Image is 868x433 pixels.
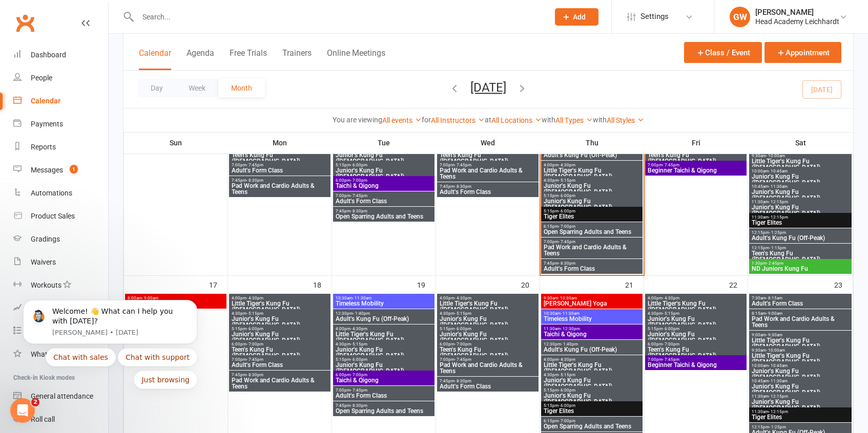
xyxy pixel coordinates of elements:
span: Adult's Form Class [751,300,850,307]
span: - 6:00pm [246,327,263,331]
iframe: Intercom notifications message [8,244,213,405]
span: Taichi & Qigong [543,331,640,337]
a: Payments [13,113,108,136]
span: Junior's Kung Fu ([DEMOGRAPHIC_DATA]) [543,393,640,405]
span: - 7:00pm [559,419,575,423]
span: 6:00pm [335,178,432,183]
th: Wed [436,132,540,154]
a: All Types [555,116,593,124]
span: 4:00pm [647,296,745,300]
span: 1 [70,165,78,174]
span: Tiger Elites [751,220,850,226]
span: - 7:45pm [350,388,367,393]
span: - 10:30am [558,296,577,300]
span: 7:00pm [231,163,328,167]
span: 9:30am [543,296,640,300]
span: - 6:00pm [350,163,367,167]
span: Teen's Kung Fu ([DEMOGRAPHIC_DATA]) [439,152,536,164]
button: Class / Event [684,42,762,63]
span: Junior's Kung Fu ([DEMOGRAPHIC_DATA]) [335,347,432,359]
button: Month [218,79,265,97]
div: 21 [625,276,644,293]
span: Little Tiger's Kung Fu ([DEMOGRAPHIC_DATA]) [543,167,640,180]
th: Mon [228,132,332,154]
span: 4:00pm [335,327,432,331]
div: 20 [521,276,540,293]
span: 6:15pm [543,419,640,423]
span: - 4:30pm [350,327,367,331]
div: Messages [31,166,63,174]
span: - 1:15pm [769,246,786,250]
span: Tiger Elites [751,414,850,420]
iframe: Intercom live chat [10,398,35,423]
span: - 7:45pm [350,193,367,198]
a: Calendar [13,90,108,113]
span: ND Juniors Kung Fu [751,266,850,272]
span: Adult's Kung Fu (Off-Peak) [751,235,850,241]
span: Adult's Form Class [543,266,640,272]
span: - 7:00pm [559,224,575,229]
a: Roll call [13,408,108,431]
button: Day [138,79,176,97]
span: Junior's Kung Fu ([DEMOGRAPHIC_DATA]) [439,316,536,328]
div: Reports [31,143,56,151]
span: Junior's Kung Fu ([DEMOGRAPHIC_DATA]) [335,167,432,180]
span: - 7:45pm [559,240,575,244]
a: All Styles [607,116,644,124]
span: Junior's Kung Fu ([DEMOGRAPHIC_DATA]) [335,152,432,164]
span: 7:45pm [439,184,536,189]
span: - 1:40pm [561,342,578,347]
span: 12:15pm [751,425,850,429]
span: 2 [31,398,39,406]
button: Appointment [764,42,841,63]
input: Search... [135,10,542,24]
span: - 4:30pm [663,296,679,300]
div: Head Academy Leichhardt [755,17,839,26]
span: Adult's Form Class [231,167,328,174]
span: Tiger Elites [543,408,640,414]
span: 9:30am [751,154,850,158]
span: 6:00pm [231,342,328,347]
span: - 6:00pm [454,327,471,331]
span: - 7:45pm [454,357,471,362]
strong: with [542,116,555,124]
div: [PERSON_NAME] [755,8,839,17]
span: Adult's Kung Fu (Off-Peak) [543,347,640,353]
span: Junior's Kung Fu ([DEMOGRAPHIC_DATA]) [543,198,640,210]
span: Little Tiger's Kung Fu ([DEMOGRAPHIC_DATA]) [751,337,850,350]
span: 6:00pm [335,373,432,377]
span: Junior's Kung Fu ([DEMOGRAPHIC_DATA]) [751,383,850,396]
div: Gradings [31,235,60,243]
span: Adult's Form Class [439,383,536,389]
span: - 6:00pm [663,327,679,331]
a: All events [382,116,422,124]
button: [DATE] [470,80,506,95]
button: Agenda [187,48,214,70]
span: - 5:15pm [663,311,679,316]
span: 10:00am [751,363,850,368]
span: - 5:15pm [559,373,575,377]
span: 4:30pm [335,342,432,347]
span: - 6:00pm [559,209,575,213]
span: - 8:30pm [350,403,367,408]
th: Thu [540,132,644,154]
span: Open Sparring Adults and Teens [543,229,640,235]
strong: for [422,116,431,124]
div: 23 [834,276,853,293]
span: Teen's Kung Fu ([DEMOGRAPHIC_DATA]) [647,347,745,359]
span: - 4:30pm [246,296,263,300]
a: All Locations [491,116,542,124]
button: Calendar [139,48,171,70]
span: - 11:30am [561,311,580,316]
div: People [31,74,52,82]
a: All Instructors [431,116,485,124]
strong: You are viewing [333,116,382,124]
span: - 7:00pm [454,342,471,347]
span: 11:30am [751,394,850,399]
span: 4:30pm [543,178,640,183]
span: - 12:30pm [561,327,580,331]
th: Tue [332,132,436,154]
span: Adult's Form Class [335,198,432,204]
span: - 7:00pm [246,342,263,347]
